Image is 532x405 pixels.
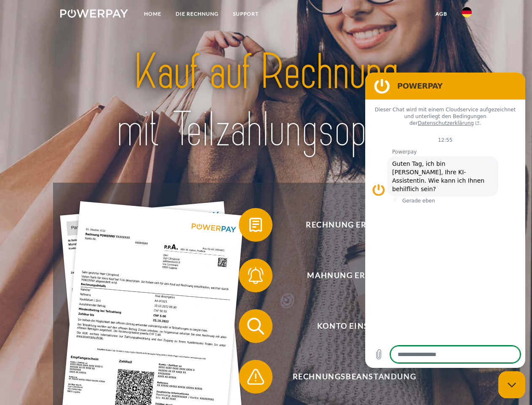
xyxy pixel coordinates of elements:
iframe: Schaltfläche zum Öffnen des Messaging-Fensters; Konversation läuft [498,371,525,398]
img: qb_bill.svg [245,214,266,235]
button: Konto einsehen [239,309,458,343]
button: Mahnung erhalten? [239,259,458,292]
a: SUPPORT [226,6,266,22]
img: de [462,7,472,17]
a: DIE RECHNUNG [168,6,226,22]
span: Konto einsehen [251,309,457,343]
button: Rechnungsbeanstandung [239,360,458,394]
span: Mahnung erhalten? [251,259,457,292]
img: title-powerpay_de.svg [80,40,452,162]
a: Home [137,6,168,22]
img: qb_warning.svg [245,366,266,387]
img: qb_bell.svg [245,265,266,286]
img: logo-powerpay-white.svg [60,9,128,18]
span: Rechnung erhalten? [251,208,457,242]
a: agb [428,6,454,22]
iframe: Messaging-Fenster [365,73,525,368]
img: qb_search.svg [245,316,266,337]
span: Rechnungsbeanstandung [251,360,457,394]
button: Rechnung erhalten? [239,208,458,242]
